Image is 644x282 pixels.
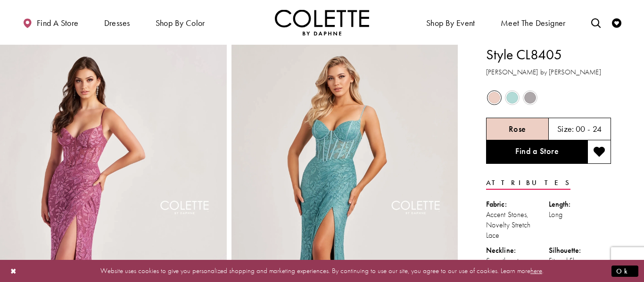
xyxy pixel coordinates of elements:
[501,18,566,28] span: Meet the designer
[486,176,570,190] a: Attributes
[509,124,526,134] h5: Chosen color
[486,89,611,107] div: Product color controls state depends on size chosen
[611,265,638,277] button: Submit Dialog
[486,89,503,106] div: Rose
[504,89,520,106] div: Sea Glass
[549,199,611,209] div: Length:
[486,199,549,209] div: Fabric:
[549,256,611,266] div: Fit and Flare
[102,9,132,35] span: Dresses
[104,18,130,28] span: Dresses
[610,9,624,35] a: Check Wishlist
[37,18,79,28] span: Find a store
[530,266,542,275] a: here
[498,9,568,35] a: Meet the designer
[589,9,603,35] a: Toggle search
[587,140,611,164] button: Add to wishlist
[424,9,478,35] span: Shop By Event
[153,9,207,35] span: Shop by color
[486,256,549,266] div: Sweetheart
[522,89,538,106] div: Smoke
[486,45,611,64] h1: Style CL8405
[275,9,369,35] a: Visit Home Page
[156,18,205,28] span: Shop by color
[549,245,611,256] div: Silhouette:
[68,265,576,277] p: Website uses cookies to give you personalized shopping and marketing experiences. By continuing t...
[486,245,549,256] div: Neckline:
[6,263,22,279] button: Close Dialog
[486,67,611,78] h3: [PERSON_NAME] by [PERSON_NAME]
[275,9,369,35] img: Colette by Daphne
[20,9,81,35] a: Find a store
[486,140,587,164] a: Find a Store
[426,18,475,28] span: Shop By Event
[549,209,611,220] div: Long
[486,209,549,241] div: Accent Stones, Novelty Stretch Lace
[557,123,574,134] span: Size:
[576,124,602,134] h5: 00 - 24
